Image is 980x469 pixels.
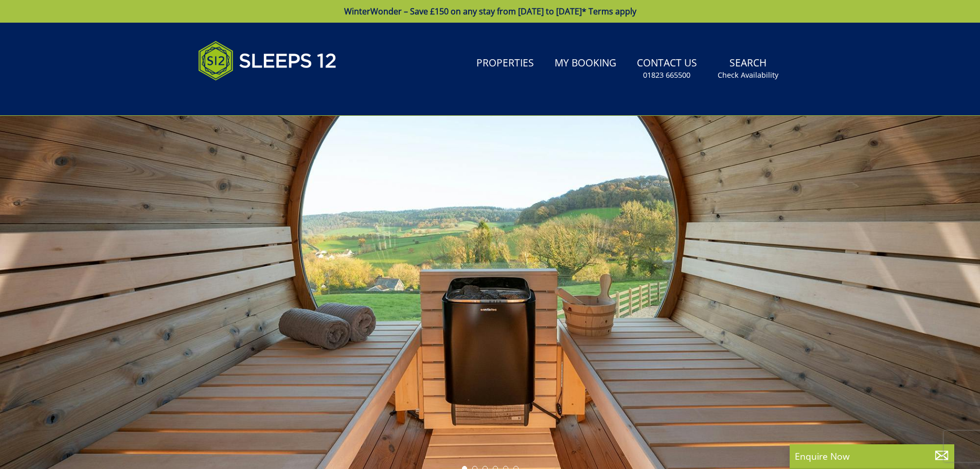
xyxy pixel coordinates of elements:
a: Contact Us01823 665500 [633,52,701,85]
p: Enquire Now [795,449,949,463]
iframe: Customer reviews powered by Trustpilot [193,93,301,101]
img: Sleeps 12 [198,35,337,86]
a: SearchCheck Availability [714,52,782,85]
a: My Booking [550,52,620,75]
small: 01823 665500 [643,70,690,80]
small: Check Availability [718,70,778,80]
a: Properties [472,52,538,75]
